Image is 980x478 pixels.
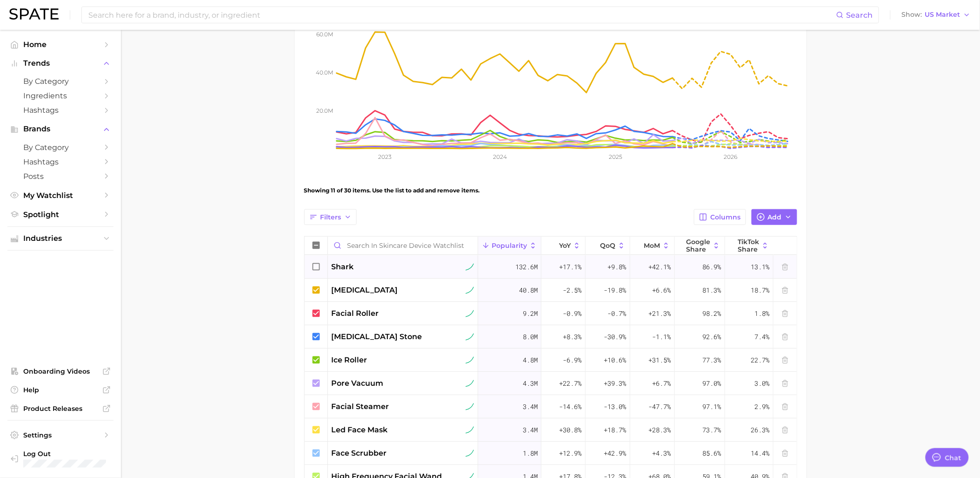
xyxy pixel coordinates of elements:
[925,12,960,17] span: US Market
[644,242,660,249] span: MoM
[523,331,538,342] span: 8.0m
[703,285,721,296] span: 81.3%
[724,153,737,160] tspan: 2026
[316,31,333,38] tspan: 60.0m
[523,424,538,436] span: 3.4m
[7,188,113,203] a: My Watchlist
[7,232,113,246] button: Industries
[560,424,582,436] span: +30.8%
[755,331,770,342] span: 7.4%
[675,237,725,255] button: Google Share
[328,237,478,254] input: Search in Skincare Device Watchlist
[608,261,627,273] span: +9.8%
[586,237,630,255] button: QoQ
[23,77,98,86] span: by Category
[466,333,474,341] img: sustained riser
[902,12,922,17] span: Show
[725,237,773,255] button: TikTok Share
[466,426,474,434] img: sustained riser
[305,325,797,348] button: [MEDICAL_DATA] stonesustained riser8.0m+8.3%-30.9%-1.1%92.6%7.4%
[493,153,507,160] tspan: 2024
[466,356,474,364] img: sustained riser
[7,155,113,169] a: Hashtags
[608,308,627,319] span: -0.7%
[560,378,582,389] span: +22.7%
[523,401,538,412] span: 3.4m
[7,207,113,222] a: Spotlight
[604,448,627,459] span: +42.9%
[604,355,627,366] span: +10.6%
[23,59,98,68] span: Trends
[563,331,582,342] span: +8.3%
[751,355,770,366] span: 22.7%
[604,285,627,296] span: -19.8%
[900,9,973,21] button: ShowUS Market
[755,401,770,412] span: 2.9%
[649,424,671,436] span: +28.3%
[7,447,113,471] a: Log out. Currently logged in with e-mail pryan@sharkninja.com.
[7,364,113,378] a: Onboarding Videos
[7,37,113,52] a: Home
[7,169,113,184] a: Posts
[87,7,836,23] input: Search here for a brand, industry, or ingredient
[752,209,797,225] button: Add
[686,238,710,253] span: Google Share
[703,424,721,436] span: 73.7%
[332,285,398,296] span: [MEDICAL_DATA]
[23,157,98,166] span: Hashtags
[755,378,770,389] span: 3.0%
[600,242,615,249] span: QoQ
[7,89,113,103] a: Ingredients
[630,237,675,255] button: MoM
[316,107,333,114] tspan: 20.0m
[305,442,797,465] button: face scrubbersustained riser1.8m+12.9%+42.9%+4.3%85.6%14.4%
[7,383,113,397] a: Help
[523,448,538,459] span: 1.8m
[466,379,474,388] img: sustained riser
[7,56,113,70] button: Trends
[604,378,627,389] span: +39.3%
[523,378,538,389] span: 4.3m
[332,448,387,459] span: face scrubber
[703,308,721,319] span: 98.2%
[378,153,392,160] tspan: 2023
[738,238,759,253] span: TikTok Share
[478,237,541,255] button: Popularity
[751,424,770,436] span: 26.3%
[23,125,98,133] span: Brands
[563,355,582,366] span: -6.9%
[604,424,627,436] span: +18.7%
[320,213,341,221] span: Filters
[7,402,113,416] a: Product Releases
[560,448,582,459] span: +12.9%
[847,11,873,20] span: Search
[559,242,571,249] span: YoY
[23,143,98,152] span: by Category
[23,106,98,115] span: Hashtags
[23,431,98,439] span: Settings
[711,213,741,221] span: Columns
[7,122,113,136] button: Brands
[703,355,721,366] span: 77.3%
[466,263,474,271] img: sustained riser
[703,378,721,389] span: 97.0%
[332,424,388,436] span: led face mask
[332,355,367,366] span: ice roller
[23,450,106,458] span: Log Out
[703,331,721,342] span: 92.6%
[23,172,98,181] span: Posts
[305,302,797,325] button: facial rollersustained riser9.2m-0.9%-0.7%+21.3%98.2%1.8%
[649,401,671,412] span: -47.7%
[703,261,721,273] span: 86.9%
[305,418,797,442] button: led face masksustained riser3.4m+30.8%+18.7%+28.3%73.7%26.3%
[23,404,98,413] span: Product Releases
[23,367,98,376] span: Onboarding Videos
[609,153,622,160] tspan: 2025
[649,308,671,319] span: +21.3%
[466,286,474,294] img: sustained riser
[492,242,527,249] span: Popularity
[751,261,770,273] span: 13.1%
[694,209,746,225] button: Columns
[703,448,721,459] span: 85.6%
[466,449,474,458] img: sustained riser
